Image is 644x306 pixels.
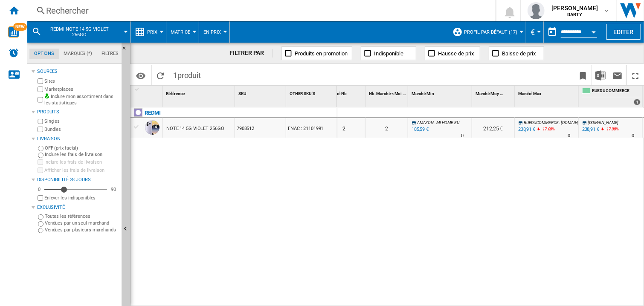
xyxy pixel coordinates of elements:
[464,21,522,43] button: Profil par défaut (17)
[502,50,536,57] span: Baisse de prix
[325,86,365,99] div: Sort None
[44,86,118,92] label: Marketplaces
[518,91,541,96] span: Marché Max
[453,21,522,43] div: Profil par défaut (17)
[38,221,44,227] input: Vendues par un seul marchand
[288,86,337,99] div: OTHER SKU'S Sort None
[36,186,43,193] div: 0
[627,65,644,85] button: Plein écran
[531,28,535,37] span: €
[8,26,19,38] img: wise-card.svg
[604,125,609,136] i: %
[464,29,517,35] span: Profil par défaut (17)
[44,126,118,133] label: Bundles
[44,78,118,84] label: Sites
[634,99,641,105] div: 1 offers sold by RUEDUCOMMERCE
[461,132,464,140] div: Délai de livraison : 0 jour
[38,127,43,132] input: Bundles
[592,65,609,85] button: Télécharger au format Excel
[412,91,434,96] span: Marché Min
[13,23,27,31] span: NEW
[435,120,459,125] span: : MI HOME EU
[286,118,337,138] div: FNAC : 21101991
[541,127,552,131] span: -17.88
[595,70,606,81] img: excel-24x24.png
[145,86,162,99] div: Sort None
[44,118,118,124] label: Singles
[516,86,578,99] div: Marché Max Sort None
[524,120,559,125] span: RUEDUCOMMERCE
[59,49,97,59] md-tab-item: Marques (*)
[560,120,592,125] span: : [DOMAIN_NAME]
[166,119,224,139] div: NOTE 14 5G VIOLET 256GO
[38,167,43,173] input: Afficher les frais de livraison
[9,48,19,58] img: alerts-logo.svg
[38,87,43,92] input: Marketplaces
[540,125,545,136] i: %
[29,49,59,59] md-tab-item: Options
[235,118,286,138] div: 7908512
[588,120,619,125] span: [DOMAIN_NAME]
[32,21,126,43] div: REDMI NOTE 14 5G VIOLET 256GO
[476,91,499,96] span: Marché Moy
[410,125,429,134] div: Mise à jour : vendredi 26 septembre 2025 02:30
[574,65,592,85] button: Créer un favoris
[290,91,315,96] span: OTHER SKU'S
[323,118,365,138] div: 2
[38,146,44,151] input: OFF (prix facial)
[37,109,118,115] div: Produits
[609,65,626,85] button: Envoyer ce rapport par email
[132,68,149,83] button: Options
[97,49,123,59] md-tab-item: Filtres
[45,227,118,233] label: Vendues par plusieurs marchands
[632,132,634,140] div: Délai de livraison : 0 jour
[177,71,201,80] span: produit
[605,127,616,131] span: -17.88
[171,21,194,43] div: Matrice
[135,21,162,43] div: Prix
[37,68,118,75] div: Sources
[38,78,43,84] input: Sites
[281,46,352,60] button: Produits en promotion
[288,86,337,99] div: Sort None
[367,86,408,99] div: Nb. Marché < Moi Sort None
[203,21,225,43] div: En Prix
[44,195,118,201] label: Enlever les indisponibles
[38,153,44,158] input: Inclure les frais de livraison
[582,127,599,132] div: 238,91 €
[164,86,235,99] div: Référence Sort None
[164,86,235,99] div: Sort None
[581,125,599,134] div: 238,91 €
[37,136,118,142] div: Livraison
[606,24,641,40] button: Editer
[230,49,273,58] div: FILTRER PAR
[325,86,365,99] div: Marché Nb Sort None
[438,50,474,57] span: Hausse de prix
[295,50,348,57] span: Produits en promotion
[517,125,535,134] div: Mise à jour : vendredi 26 septembre 2025 10:06
[46,5,473,17] div: Rechercher
[374,50,403,57] span: Indisponible
[38,159,43,165] input: Inclure les frais de livraison
[528,2,545,19] img: profile.jpg
[38,95,43,105] input: Inclure mon assortiment dans les statistiques
[531,21,539,43] button: €
[516,86,578,99] div: Sort None
[44,159,118,165] label: Inclure les frais de livraison
[45,26,114,38] span: REDMI NOTE 14 5G VIOLET 256GO
[237,86,286,99] div: Sort None
[38,195,43,201] input: Afficher les frais de livraison
[44,93,118,107] label: Inclure mon assortiment dans les statistiques
[489,46,544,60] button: Baisse de prix
[37,176,118,183] div: Disponibilité 28 Jours
[410,86,472,99] div: Marché Min Sort None
[369,91,402,96] span: Nb. Marché < Moi
[366,118,408,138] div: 2
[551,4,598,12] span: [PERSON_NAME]
[45,21,122,43] button: REDMI NOTE 14 5G VIOLET 256GO
[410,86,472,99] div: Sort None
[166,91,185,96] span: Référence
[38,228,44,234] input: Vendues par plusieurs marchands
[169,65,205,83] span: 1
